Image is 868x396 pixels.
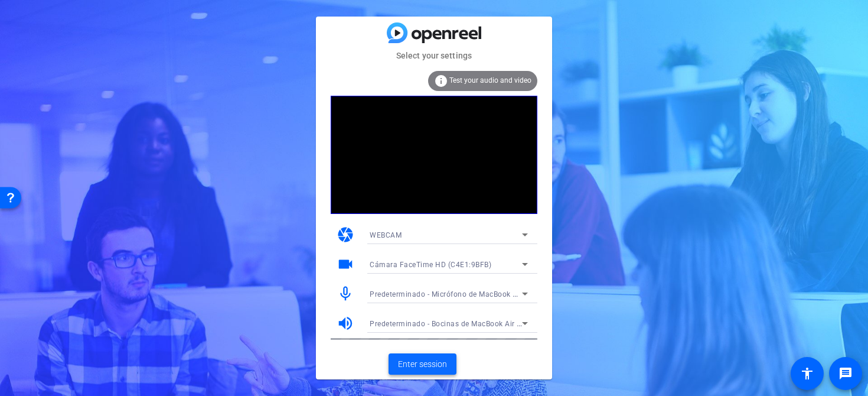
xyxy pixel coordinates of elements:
[449,76,531,85] span: Test your audio and video
[316,49,552,62] mat-card-subtitle: Select your settings
[387,22,481,43] img: blue-gradient.svg
[370,231,402,239] span: WEBCAM
[838,366,853,381] mat-icon: message
[337,314,354,332] mat-icon: volume_up
[370,289,554,298] span: Predeterminado - Micrófono de MacBook Air (Built-in)
[800,366,814,381] mat-icon: accessibility
[337,255,354,273] mat-icon: videocam
[398,358,447,371] span: Enter session
[370,319,546,328] span: Predeterminado - Bocinas de MacBook Air (Built-in)
[337,285,354,303] mat-icon: mic_none
[370,261,491,269] span: Cámara FaceTime HD (C4E1:9BFB)
[434,74,448,88] mat-icon: info
[337,226,354,244] mat-icon: camera
[389,353,456,375] button: Enter session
